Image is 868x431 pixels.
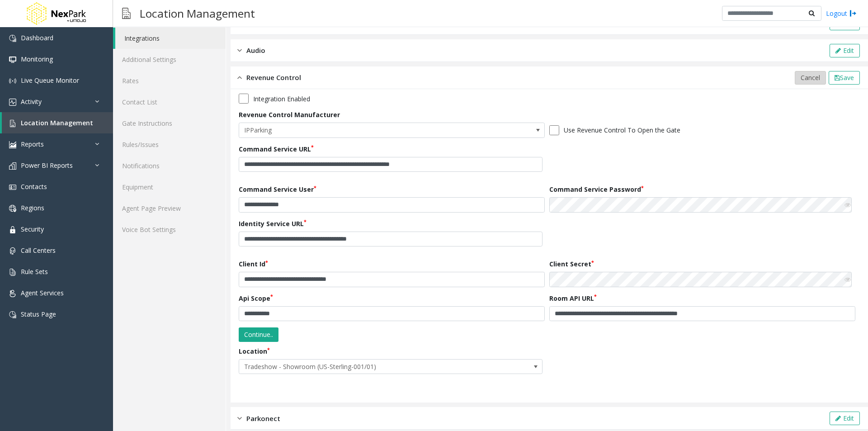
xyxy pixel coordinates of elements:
[239,259,268,269] label: Client Id
[21,97,42,106] span: Activity
[9,205,16,212] img: 'icon'
[113,155,226,176] a: Notifications
[9,311,16,318] img: 'icon'
[549,294,597,303] label: Room API URL
[113,198,226,219] a: Agent Page Preview
[21,225,44,233] span: Security
[9,269,16,276] img: 'icon'
[21,33,53,42] span: Dashboard
[795,71,826,85] button: Cancel
[246,72,301,83] span: Revenue Control
[849,9,857,18] img: logout
[239,185,316,194] label: Command Service User
[549,185,644,194] label: Command Service Password
[253,94,310,104] label: Integration Enabled
[135,2,259,24] h3: Location Management
[9,162,16,170] img: 'icon'
[239,327,278,342] button: Continue..
[246,413,280,424] span: Parkonect
[239,123,483,137] span: IPParking
[239,346,270,356] label: Location
[21,161,73,170] span: Power BI Reports
[9,290,16,297] img: 'icon'
[113,219,226,240] a: Voice Bot Settings
[9,184,16,191] img: 'icon'
[21,310,56,318] span: Status Page
[237,72,242,83] img: opened
[830,44,860,57] button: Edit
[21,267,48,276] span: Rule Sets
[801,73,820,82] span: Cancel
[9,120,16,127] img: 'icon'
[9,77,16,85] img: 'icon'
[21,140,44,148] span: Reports
[239,110,340,119] label: Revenue Control Manufacturer
[113,134,226,155] a: Rules/Issues
[21,246,56,255] span: Call Centers
[21,55,53,63] span: Monitoring
[9,99,16,106] img: 'icon'
[21,289,64,297] span: Agent Services
[9,247,16,255] img: 'icon'
[829,71,860,85] button: Save
[237,413,242,424] img: closed
[237,45,242,56] img: closed
[21,182,47,191] span: Contacts
[113,113,226,134] a: Gate Instructions
[246,45,265,56] span: Audio
[113,70,226,91] a: Rates
[830,412,860,425] button: Edit
[113,91,226,113] a: Contact List
[239,219,307,228] label: Identity Service URL
[9,141,16,148] img: 'icon'
[21,118,93,127] span: Location Management
[21,76,79,85] span: Live Queue Monitor
[239,144,314,154] label: Command Service URL
[2,112,113,133] a: Location Management
[239,360,481,374] span: Tradeshow - Showroom (US-Sterling-001/01)
[549,259,594,269] label: Client Secret
[113,49,226,70] a: Additional Settings
[840,73,854,82] span: Save
[9,226,16,233] img: 'icon'
[122,2,131,24] img: pageIcon
[9,35,16,42] img: 'icon'
[113,176,226,198] a: Equipment
[826,9,857,18] a: Logout
[239,294,273,303] label: Api Scope
[21,204,44,212] span: Regions
[115,28,226,49] a: Integrations
[564,125,680,135] label: Use Revenue Control To Open the Gate
[9,56,16,63] img: 'icon'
